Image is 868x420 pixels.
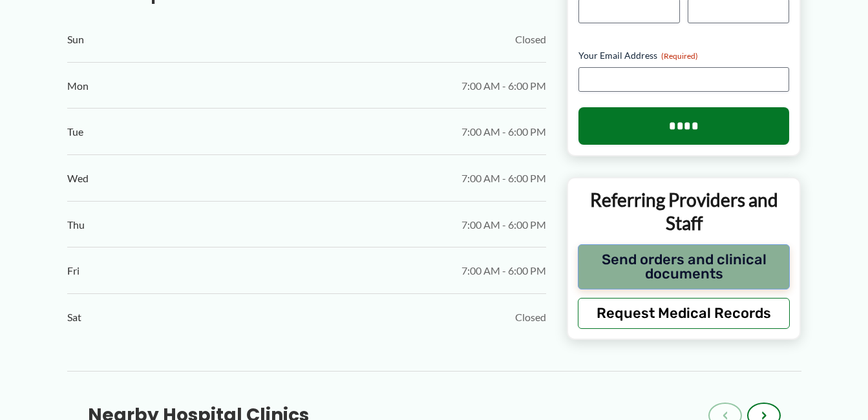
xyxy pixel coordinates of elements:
span: Sat [67,308,81,327]
span: Mon [67,76,89,96]
span: Closed [515,30,546,49]
span: Closed [515,308,546,327]
p: Referring Providers and Staff [578,188,790,235]
button: Send orders and clinical documents [578,244,790,289]
span: 7:00 AM - 6:00 PM [461,169,546,188]
span: Tue [67,122,83,142]
span: Fri [67,261,79,280]
span: Thu [67,215,85,235]
span: 7:00 AM - 6:00 PM [461,215,546,235]
label: Your Email Address [578,49,790,62]
span: 7:00 AM - 6:00 PM [461,122,546,142]
span: 7:00 AM - 6:00 PM [461,261,546,280]
span: Sun [67,30,84,49]
button: Request Medical Records [578,298,790,329]
span: 7:00 AM - 6:00 PM [461,76,546,96]
span: (Required) [661,51,698,61]
span: Wed [67,169,89,188]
